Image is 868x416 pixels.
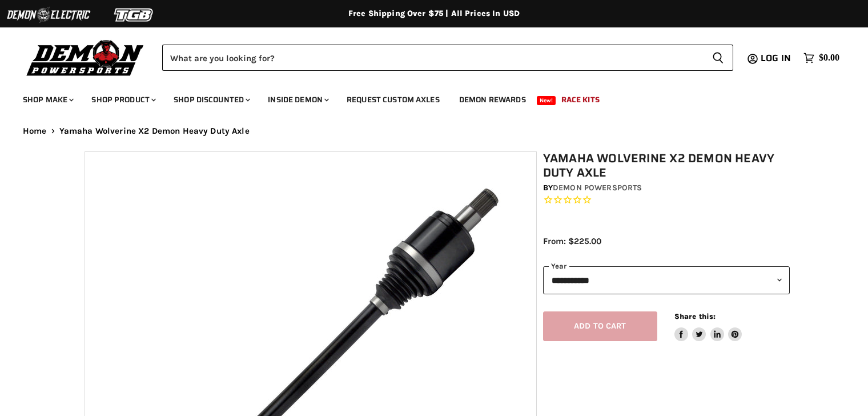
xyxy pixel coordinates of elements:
[798,50,845,66] a: $0.00
[162,45,733,71] form: Product
[543,182,790,194] div: by
[14,83,837,111] ul: Main menu
[165,88,257,111] a: Shop Discounted
[23,37,148,78] img: Demon Powersports
[703,45,733,71] button: Search
[543,236,601,246] span: From: $225.00
[761,51,791,65] span: Log in
[819,53,839,63] span: $0.00
[674,311,742,342] aside: Share this:
[162,45,703,71] input: Search
[543,266,790,294] select: year
[259,88,336,111] a: Inside Demon
[553,183,642,193] a: Demon Powersports
[23,126,47,136] a: Home
[537,96,556,105] span: New!
[83,88,163,111] a: Shop Product
[6,4,91,26] img: Demon Electric Logo 2
[59,126,250,136] span: Yamaha Wolverine X2 Demon Heavy Duty Axle
[543,194,790,206] span: Rated 0.0 out of 5 stars 0 reviews
[543,151,790,180] h1: Yamaha Wolverine X2 Demon Heavy Duty Axle
[14,88,81,111] a: Shop Make
[674,312,716,321] span: Share this:
[756,53,798,63] a: Log in
[338,88,448,111] a: Request Custom Axles
[91,4,177,26] img: TGB Logo 2
[451,88,535,111] a: Demon Rewards
[553,88,608,111] a: Race Kits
